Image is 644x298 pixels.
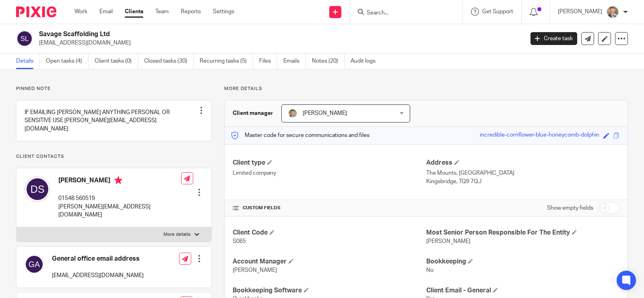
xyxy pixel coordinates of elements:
[233,169,426,177] p: Limited company
[74,8,87,16] a: Work
[52,271,144,280] p: [EMAIL_ADDRESS][DOMAIN_NAME]
[480,131,599,140] div: incredible-cornflower-blue-honeycomb-dolphin
[426,257,619,266] h4: Bookkeeping
[125,8,143,16] a: Clients
[233,205,426,211] h4: CUSTOM FIELDS
[426,178,619,186] p: Kingsbridge, TQ9 7QJ
[99,8,113,16] a: Email
[95,53,138,69] a: Client tasks (0)
[39,30,423,39] h2: Savage Scaffolding Ltd
[163,231,190,238] p: More details
[288,108,297,118] img: High%20Res%20Andrew%20Price%20Accountants_Poppy%20Jakes%20photography-1118.jpg
[224,86,628,92] p: More details
[155,8,169,16] a: Team
[426,229,619,237] h4: Most Senior Person Responsible For The Entity
[426,286,619,295] h4: Client Email - General
[303,110,347,116] span: [PERSON_NAME]
[16,153,212,160] p: Client contacts
[46,53,89,69] a: Open tasks (4)
[233,267,277,273] span: [PERSON_NAME]
[233,286,426,295] h4: Bookkeeping Software
[233,109,273,117] h3: Client manager
[16,6,56,17] img: Pixie
[233,257,426,266] h4: Account Manager
[312,53,345,69] a: Notes (20)
[426,169,619,177] p: The Mounts, [GEOGRAPHIC_DATA]
[144,53,194,69] a: Closed tasks (30)
[233,229,426,237] h4: Client Code
[16,30,33,47] img: svg%3E
[283,53,306,69] a: Emails
[25,176,50,202] img: svg%3E
[606,6,619,18] img: High%20Res%20Andrew%20Price%20Accountants_Poppy%20Jakes%20photography-1109.jpg
[181,8,201,16] a: Reports
[52,255,144,263] h4: General office email address
[558,8,602,16] p: [PERSON_NAME]
[351,53,382,69] a: Audit logs
[25,255,44,274] img: svg%3E
[200,53,253,69] a: Recurring tasks (5)
[213,8,234,16] a: Settings
[426,267,433,273] span: No
[482,9,513,14] span: Get Support
[426,159,619,167] h4: Address
[233,239,246,244] span: S065
[233,159,426,167] h4: Client type
[16,53,40,69] a: Details
[547,204,593,212] label: Show empty fields
[530,32,577,45] a: Create task
[231,131,369,139] p: Master code for secure communications and files
[426,239,471,244] span: [PERSON_NAME]
[58,176,181,186] h4: [PERSON_NAME]
[366,10,438,17] input: Search
[114,176,122,184] i: Primary
[58,203,181,219] p: [PERSON_NAME][EMAIL_ADDRESS][DOMAIN_NAME]
[39,39,518,47] p: [EMAIL_ADDRESS][DOMAIN_NAME]
[16,86,212,92] p: Pinned note
[58,194,181,202] p: 01548 560519
[259,53,277,69] a: Files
